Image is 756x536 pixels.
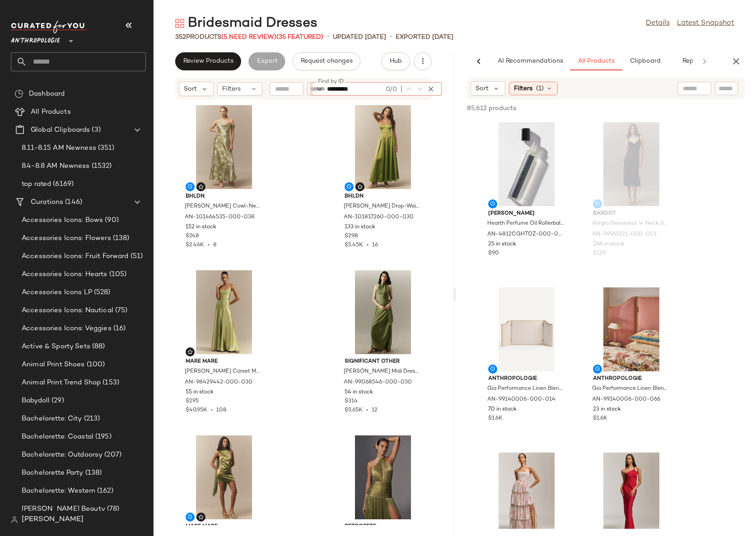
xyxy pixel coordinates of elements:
[497,58,563,65] span: AI Recommendations
[105,504,120,514] span: (78)
[384,85,397,94] div: 0/0
[175,52,241,70] button: Review Products
[222,84,241,94] span: Filters
[586,122,677,206] img: 99965121_001_b
[175,14,317,32] div: Bridesmaid Dresses
[51,179,74,189] span: (6169)
[175,34,186,41] span: 352
[22,233,111,244] span: Accessories Icons: Flowers
[22,323,112,334] span: Accessories Icons: Veggies
[93,432,112,442] span: (195)
[186,242,204,248] span: $2.46K
[82,414,100,424] span: (213)
[95,486,113,496] span: (162)
[22,468,84,478] span: Bachelorette Party
[184,84,197,94] span: Sort
[476,84,489,93] span: Sort
[178,105,270,189] img: 101464535_038_b
[488,415,503,423] span: $1.6K
[175,32,323,42] div: Products
[14,89,23,98] img: svg%3e
[129,251,143,262] span: (51)
[345,358,421,366] span: Significant Other
[186,407,207,413] span: $40.95K
[22,179,51,189] span: top rated
[22,342,90,352] span: Active & Sporty Sets
[481,122,572,206] img: 4812CGHTOZ_005_b
[90,342,105,352] span: (88)
[593,210,670,218] span: Bardot
[29,89,65,99] span: Dashboard
[22,360,85,370] span: Animal Print Shoes
[337,270,429,354] img: 99068546_030_b
[345,223,375,231] span: 133 in stock
[213,242,216,248] span: 8
[186,232,199,240] span: $248
[103,215,119,226] span: (90)
[22,396,50,406] span: Babydoll
[488,250,499,258] span: $90
[592,220,669,228] span: Alegra Sleeveless V-Neck Stretch Lace Midi Dress by Bardot in Black, Women's, Size: 4, Polyester/...
[187,349,193,355] img: svg%3e
[22,414,82,424] span: Bachelorette: City
[22,269,107,280] span: Accessories Icons: Hearts
[186,193,262,201] span: BHLDN
[488,240,516,249] span: 25 in stock
[344,379,412,387] span: AN-99068546-000-030
[22,514,84,525] span: [PERSON_NAME]
[107,269,127,280] span: (105)
[31,107,71,117] span: All Products
[593,415,607,423] span: $1.6K
[31,197,63,208] span: Curations
[90,161,112,171] span: (1532)
[11,21,88,33] img: cfy_white_logo.C9jOOHJF.svg
[101,378,119,388] span: (153)
[186,523,262,531] span: Mare Mare
[592,231,657,239] span: AN-99965121-000-001
[488,406,517,414] span: 70 in stock
[381,52,410,70] button: Hub
[22,287,92,298] span: Accessories Icons LP
[85,360,105,370] span: (100)
[592,396,660,404] span: AN-99140006-000-066
[183,58,233,65] span: Review Products
[92,287,111,298] span: (528)
[113,305,128,316] span: (75)
[186,358,262,366] span: Mare Mare
[185,368,261,376] span: [PERSON_NAME] Corset Maxi Dress by [PERSON_NAME] in Green, Women's, Size: XS, Polyester/Satin/Ace...
[487,396,555,404] span: AN-99140006-000-014
[593,375,670,383] span: Anthropologie
[396,32,453,42] p: Exported [DATE]
[593,240,625,249] span: 268 in stock
[22,251,129,262] span: Accessories Icons: Fruit Forward
[592,385,669,393] span: Gia Performance Linen Blend Headboard by Anthropologie in Pink, Size: Q top/bed, Polyester/Linen
[185,379,252,387] span: AN-98429442-000-030
[390,32,392,42] span: •
[488,375,565,383] span: Anthropologie
[276,34,323,41] span: (35 Featured)
[185,213,255,222] span: AN-101464535-000-038
[345,523,421,531] span: Retrofete
[536,84,544,93] span: (1)
[112,323,126,334] span: (16)
[345,242,363,248] span: $5.45K
[103,450,121,460] span: (207)
[333,32,386,42] p: updated [DATE]
[111,233,130,244] span: (138)
[344,368,420,376] span: [PERSON_NAME] Midi Dress by Significant Other in Green, Women's, Size: 6, Polyester/Viscose/Elast...
[514,84,532,93] span: Filters
[63,197,82,208] span: (146)
[327,32,329,42] span: •
[293,52,360,70] button: Request changes
[487,220,564,228] span: Hearth Perfume Oil Rollerball by [PERSON_NAME] in Grey, Size: 1.7 oz at Anthropologie
[487,385,564,393] span: Gia Performance Linen Blend Headboard by Anthropologie in Beige, Size: Q top/bed, Polyester/Linen
[593,250,606,258] span: $129
[22,432,93,442] span: Bachelorette: Coastal
[22,450,103,460] span: Bachelorette: Outdoorsy
[50,396,64,406] span: (29)
[586,287,677,371] img: 99140006_066_b
[186,397,199,406] span: $295
[345,388,373,397] span: 54 in stock
[337,105,429,189] img: 101817260_030_b
[345,193,421,201] span: BHLDN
